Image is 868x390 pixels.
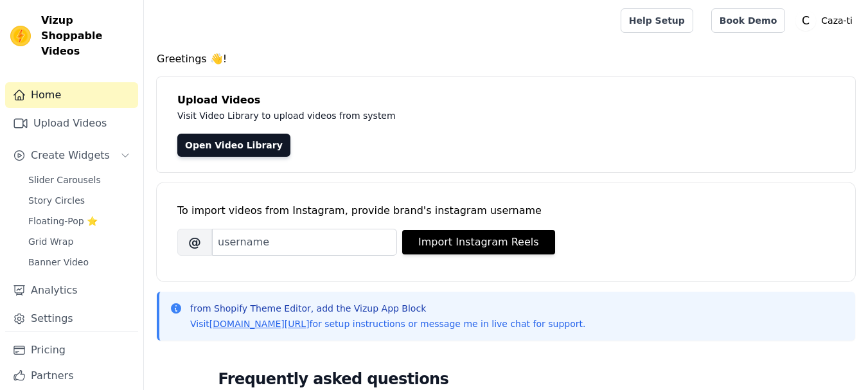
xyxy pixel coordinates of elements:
h4: Upload Videos [177,93,835,108]
a: Floating-Pop ⭐ [21,212,138,230]
button: C Caza-ti [795,9,858,32]
span: Slider Carousels [28,173,101,186]
span: Story Circles [28,194,85,207]
span: Grid Wrap [28,235,73,248]
p: Visit for setup instructions or message me in live chat for support. [190,317,585,330]
a: Grid Wrap [21,233,138,251]
img: Vizup [10,26,31,46]
a: [DOMAIN_NAME][URL] [209,319,310,329]
span: Create Widgets [31,148,110,163]
a: Analytics [5,278,138,303]
a: Partners [5,363,138,389]
a: Slider Carousels [21,171,138,189]
input: username [212,229,397,256]
p: Visit Video Library to upload videos from system [177,108,753,123]
text: C [802,14,810,27]
span: Floating-Pop ⭐ [28,215,98,227]
span: @ [177,229,212,256]
p: from Shopify Theme Editor, add the Vizup App Block [190,302,585,315]
a: Upload Videos [5,111,138,136]
a: Story Circles [21,191,138,209]
button: Create Widgets [5,143,138,168]
button: Import Instagram Reels [402,230,555,254]
a: Pricing [5,337,138,363]
p: Caza-ti [816,9,858,32]
a: Banner Video [21,253,138,271]
a: Home [5,82,138,108]
span: Banner Video [28,256,89,269]
a: Open Video Library [177,134,290,157]
span: Vizup Shoppable Videos [41,13,133,59]
a: Settings [5,306,138,332]
a: Book Demo [711,8,785,33]
div: To import videos from Instagram, provide brand's instagram username [177,203,835,218]
a: Help Setup [621,8,693,33]
h4: Greetings 👋! [157,51,855,67]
